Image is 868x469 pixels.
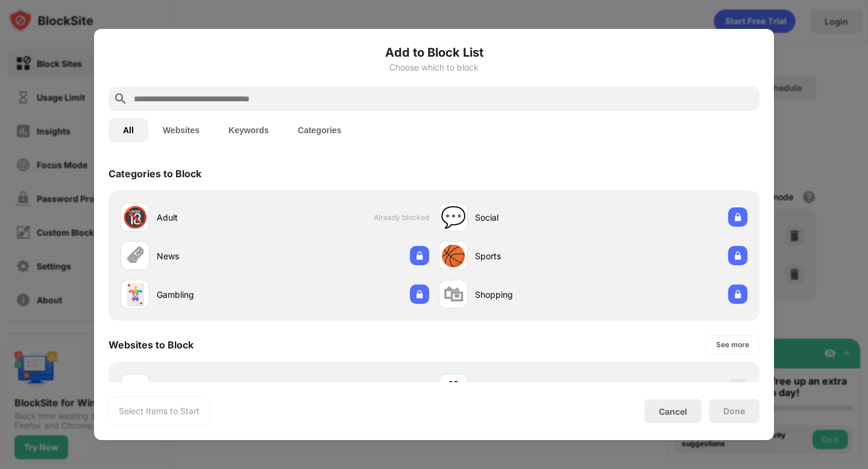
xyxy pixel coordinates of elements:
[108,118,148,142] button: All
[475,211,593,224] div: Social
[157,382,275,395] div: [DOMAIN_NAME]
[374,213,429,222] span: Already blocked
[443,282,464,307] div: 🛍
[659,406,687,417] div: Cancel
[214,118,283,142] button: Keywords
[446,381,461,395] img: favicons
[122,282,148,307] div: 🃏
[148,118,214,142] button: Websites
[157,250,275,262] div: News
[723,406,745,416] div: Done
[108,168,201,180] div: Categories to Block
[108,339,193,351] div: Websites to Block
[475,288,593,301] div: Shopping
[108,63,759,72] div: Choose which to block
[108,43,759,61] h6: Add to Block List
[441,205,466,230] div: 💬
[157,211,275,224] div: Adult
[716,339,749,351] div: See more
[122,205,148,230] div: 🔞
[113,92,128,106] img: search.svg
[475,382,593,395] div: [DOMAIN_NAME]
[119,405,200,417] div: Select Items to Start
[441,244,466,268] div: 🏀
[125,244,145,268] div: 🗞
[128,381,142,395] img: favicons
[157,288,275,301] div: Gambling
[283,118,356,142] button: Categories
[475,250,593,262] div: Sports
